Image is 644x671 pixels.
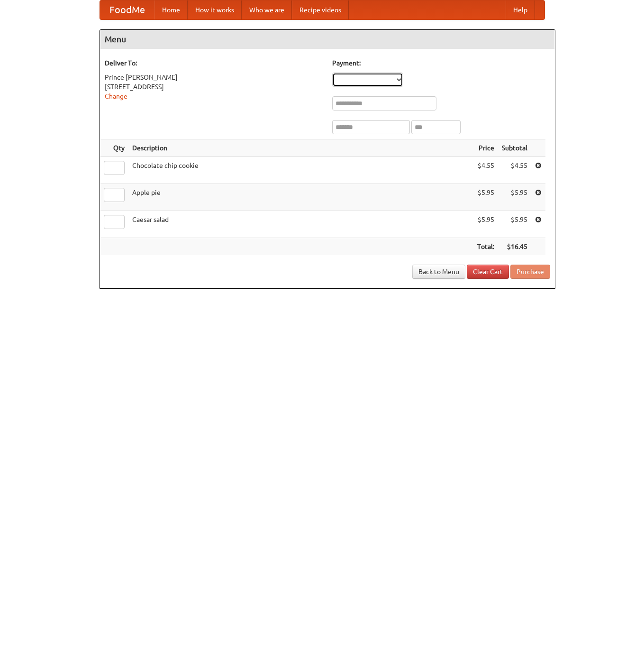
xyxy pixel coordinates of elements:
td: $5.95 [498,184,531,211]
a: Change [105,92,127,100]
a: Back to Menu [412,265,465,279]
div: [STREET_ADDRESS] [105,82,323,92]
th: Subtotal [498,139,531,157]
a: FoodMe [100,0,154,19]
td: Apple pie [128,184,473,211]
a: Home [154,0,188,19]
td: Caesar salad [128,211,473,238]
a: Who we are [242,0,292,19]
h5: Deliver To: [105,58,323,68]
td: $4.55 [473,157,498,184]
th: $16.45 [498,238,531,256]
th: Qty [100,139,128,157]
h4: Menu [100,30,555,49]
td: $4.55 [498,157,531,184]
a: How it works [188,0,242,19]
button: Purchase [510,265,550,279]
th: Price [473,139,498,157]
td: Chocolate chip cookie [128,157,473,184]
th: Description [128,139,473,157]
th: Total: [473,238,498,256]
a: Clear Cart [467,265,509,279]
td: $5.95 [473,184,498,211]
td: $5.95 [473,211,498,238]
div: Prince [PERSON_NAME] [105,73,323,82]
h5: Payment: [332,58,550,68]
a: Help [506,0,535,19]
a: Recipe videos [292,0,349,19]
td: $5.95 [498,211,531,238]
